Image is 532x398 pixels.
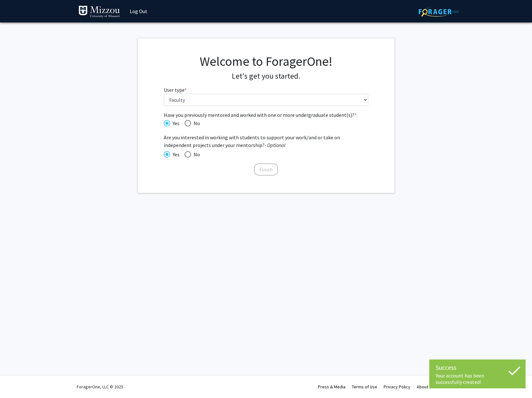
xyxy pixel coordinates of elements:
div: Success [436,363,519,372]
a: About [417,384,428,390]
label: User type [164,86,187,94]
div: Your account has been successfully created! [436,372,519,385]
a: Privacy Policy [384,384,410,390]
img: ForagerOne Logo [419,7,459,17]
iframe: Chat [5,369,27,393]
span: No [191,119,200,127]
span: Are you interested in working with students to support your work/and or take on independent proje... [164,134,368,149]
button: Finish [254,163,278,176]
a: Terms of Use [352,384,377,390]
a: Press & Media [318,384,345,390]
span: Have you previously mentored and worked with one or more undergraduate student(s)? [164,111,368,119]
span: No [191,151,200,158]
h1: Welcome to ForagerOne! [164,54,368,69]
div: ForagerOne, LLC © 2025 [77,376,123,398]
mat-radio-group: Have you previously mentored and worked with one or more undergraduate student(s)? [164,119,368,127]
i: - Optional [265,142,285,148]
h4: Let's get you started. [164,72,368,81]
span: Yes [170,151,179,158]
img: University of Missouri Logo [78,5,120,18]
span: Yes [170,119,179,127]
